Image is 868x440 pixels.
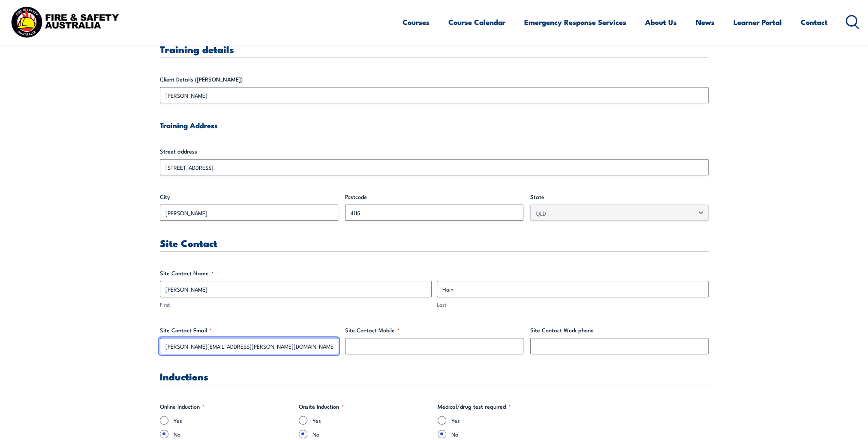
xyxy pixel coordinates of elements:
[160,147,709,156] label: Street address
[160,121,709,130] h4: Training Address
[524,11,626,33] a: Emergency Response Services
[160,402,204,411] legend: Online Induction
[437,301,709,309] label: Last
[438,402,511,411] legend: Medical/drug test required
[451,430,570,438] label: No
[174,430,292,438] label: No
[160,44,709,54] h3: Training details
[160,193,338,201] label: City
[160,371,709,381] h3: Inductions
[312,430,431,438] label: No
[801,11,828,33] a: Contact
[174,416,292,425] label: Yes
[448,11,505,33] a: Course Calendar
[160,269,213,277] legend: Site Contact Name
[160,326,338,335] label: Site Contact Email
[733,11,782,33] a: Learner Portal
[312,416,431,425] label: Yes
[530,326,709,335] label: Site Contact Work phone
[345,326,523,335] label: Site Contact Mobile
[696,11,715,33] a: News
[645,11,677,33] a: About Us
[160,238,709,248] h3: Site Contact
[402,11,429,33] a: Courses
[451,416,570,425] label: Yes
[299,402,344,411] legend: Onsite Induction
[160,75,709,84] label: Client Details ([PERSON_NAME])
[160,301,432,309] label: First
[530,193,709,201] label: State
[345,193,523,201] label: Postcode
